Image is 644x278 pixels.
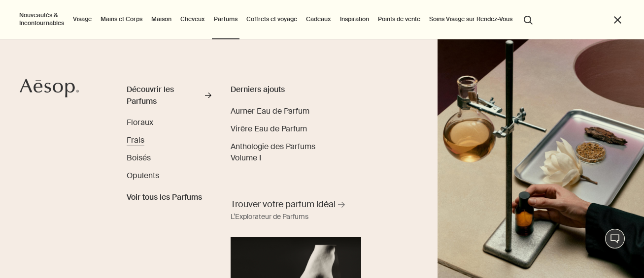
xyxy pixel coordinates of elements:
[231,106,309,116] span: Aurner Eau de Parfum
[438,39,644,278] img: Plaster sculptures of noses resting on stone podiums and a wooden ladder.
[231,105,309,117] a: Aurner Eau de Parfum
[127,170,159,181] span: Opulents
[519,10,537,29] button: Lancer une recherche
[178,13,207,25] a: Cheveux
[127,152,151,164] a: Boisés
[376,13,422,25] button: Points de vente
[127,84,211,111] a: Découvrir les Parfums
[231,198,336,211] span: Trouver votre parfum idéal
[127,187,202,203] a: Voir tous les Parfums
[231,141,334,164] a: Anthologie des Parfums Volume I
[231,124,307,134] span: Virēre Eau de Parfum
[231,84,334,95] div: Derniers ajouts
[231,123,307,135] a: Virēre Eau de Parfum
[212,13,239,25] a: Parfums
[17,9,66,29] button: Nouveautés & Incontournables
[231,211,308,223] div: L’Explorateur de Parfums
[612,14,623,26] button: Fermer le menu
[244,13,299,25] a: Coffrets et voyage
[71,13,94,25] a: Visage
[127,153,151,163] span: Boisés
[127,117,153,128] a: Floraux
[20,78,79,98] svg: Aesop
[127,134,144,146] a: Frais
[127,135,144,145] span: Frais
[17,76,81,103] a: Aesop
[605,229,625,248] button: Chat en direct
[231,141,315,163] span: Anthologie des Parfums Volume I
[427,13,514,25] a: Soins Visage sur Rendez-Vous
[127,117,153,127] span: Floraux
[338,13,371,25] a: Inspiration
[127,191,202,203] span: Voir tous les Parfums
[304,13,333,25] a: Cadeaux
[99,13,144,25] a: Mains et Corps
[127,170,159,182] a: Opulents
[149,13,173,25] a: Maison
[127,84,203,107] div: Découvrir les Parfums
